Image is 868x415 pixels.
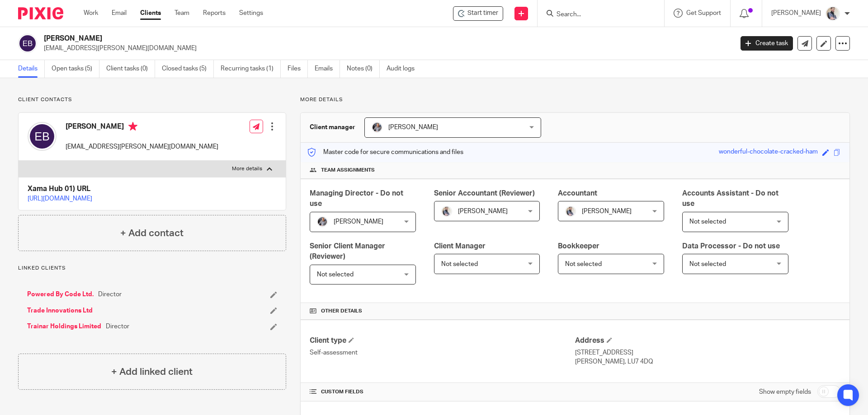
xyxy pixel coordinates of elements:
p: More details [232,165,262,173]
p: Linked clients [18,265,286,272]
span: Director [98,290,122,299]
p: [STREET_ADDRESS] [575,348,840,357]
div: Ettan Bazil [453,6,503,21]
p: Master code for secure communications and files [307,148,463,157]
span: Data Processor - Do not use [682,242,780,250]
h4: Xama Hub 01) URL [28,184,277,194]
p: Self-assessment [310,348,575,357]
input: Search [556,11,637,19]
span: Managing Director - Do not use [310,190,403,207]
span: Senior Client Manager (Reviewer) [310,242,385,260]
a: Notes (0) [347,60,380,78]
a: Closed tasks (5) [162,60,214,78]
img: svg%3E [18,34,37,53]
a: Reports [203,9,226,18]
a: Work [84,9,98,18]
span: Director [106,322,129,331]
a: Powered By Code Ltd. [27,290,94,299]
span: Other details [321,308,362,315]
img: Pixie [18,7,63,19]
span: Not selected [317,271,354,278]
span: Not selected [689,219,726,225]
img: Pixie%2002.jpg [826,6,840,21]
span: Accountant [558,190,597,197]
img: Pixie%2002.jpg [565,206,576,217]
span: Senior Accountant (Reviewer) [434,190,535,197]
span: Get Support [686,10,721,16]
a: Create task [741,36,793,51]
a: Details [18,60,45,78]
a: Recurring tasks (1) [221,60,281,78]
label: Show empty fields [759,387,811,396]
span: Not selected [689,261,726,267]
a: Emails [315,60,340,78]
a: Client tasks (0) [106,60,155,78]
img: svg%3E [28,122,57,151]
a: Team [175,9,189,18]
img: -%20%20-%20studio@ingrained.co.uk%20for%20%20-20220223%20at%20101413%20-%201W1A2026.jpg [372,122,382,133]
span: Client Manager [434,242,486,250]
a: Settings [239,9,263,18]
span: Accounts Assistant - Do not use [682,190,778,207]
p: [PERSON_NAME], LU7 4DQ [575,357,840,366]
h4: + Add linked client [111,365,193,379]
p: [PERSON_NAME] [771,9,821,18]
span: [PERSON_NAME] [334,219,383,225]
span: Not selected [565,261,602,267]
span: Bookkeeper [558,242,599,250]
i: Primary [128,122,137,131]
a: Open tasks (5) [52,60,99,78]
a: Trainar Holdings Limited [27,322,101,331]
h4: Address [575,336,840,345]
h4: CUSTOM FIELDS [310,388,575,396]
div: wonderful-chocolate-cracked-ham [719,147,818,158]
span: Not selected [441,261,478,267]
h4: [PERSON_NAME] [66,122,218,133]
span: [PERSON_NAME] [458,208,508,214]
span: Start timer [467,9,498,18]
img: Pixie%2002.jpg [441,206,452,217]
a: Email [112,9,127,18]
p: Client contacts [18,96,286,103]
span: Team assignments [321,167,375,174]
span: [PERSON_NAME] [388,124,438,131]
a: Trade Innovations Ltd [27,306,93,315]
img: -%20%20-%20studio@ingrained.co.uk%20for%20%20-20220223%20at%20101413%20-%201W1A2026.jpg [317,216,328,227]
a: Files [288,60,308,78]
h3: Client manager [310,123,355,132]
a: Audit logs [387,60,421,78]
h4: Client type [310,336,575,345]
a: [URL][DOMAIN_NAME] [28,196,92,202]
h4: + Add contact [120,226,184,240]
a: Clients [140,9,161,18]
p: [EMAIL_ADDRESS][PERSON_NAME][DOMAIN_NAME] [66,142,218,151]
p: [EMAIL_ADDRESS][PERSON_NAME][DOMAIN_NAME] [44,44,727,53]
span: [PERSON_NAME] [582,208,632,214]
p: More details [300,96,850,103]
h2: [PERSON_NAME] [44,34,590,43]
